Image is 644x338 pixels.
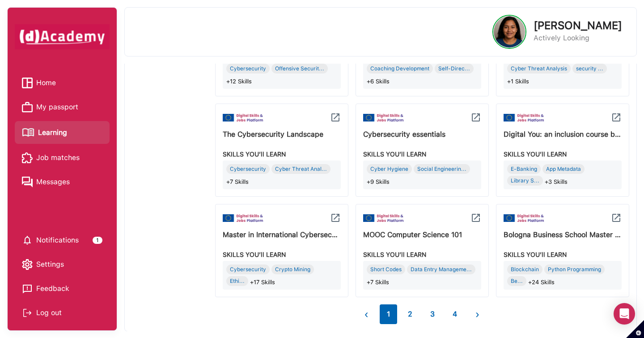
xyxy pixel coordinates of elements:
button: › [468,304,487,324]
button: 3 [423,304,442,324]
div: Social Engineerin... [414,164,470,174]
div: Cyber Hygiene [367,164,412,174]
div: Cybersecurity [226,164,270,174]
img: icon [470,212,481,223]
div: Cybersecurity essentials [363,128,481,141]
img: Profile [494,16,525,48]
div: App Metadata [542,164,585,174]
span: Messages [36,175,70,189]
div: Ethi... [226,276,248,286]
img: Learning icon [22,125,34,140]
img: icon [363,114,403,121]
div: MOOC Computer Science 101 [363,229,481,241]
span: Notifications [36,234,79,247]
div: Cyber Threat Analysis [507,64,571,74]
span: Job matches [36,151,80,165]
div: The Cybersecurity Landscape [223,128,341,141]
div: Log out [22,306,102,320]
img: My passport icon [22,102,33,113]
a: Learning iconLearning [22,125,102,140]
span: +12 Skills [226,75,252,88]
div: Self-Direc... [435,64,474,74]
a: Feedback [22,282,102,295]
img: icon [470,112,481,123]
img: Home icon [22,78,33,88]
img: Log out [22,308,33,318]
span: +24 Skills [528,276,555,289]
a: Home iconHome [22,76,102,90]
div: Be... [507,276,526,286]
span: +7 Skills [226,176,249,188]
img: icon [504,214,544,222]
img: icon [611,212,622,223]
div: SKILLS YOU’ll LEARN [363,148,481,160]
span: +9 Skills [367,176,390,188]
div: Master in International Cybersecurity and Cyberintelligence [223,229,341,241]
div: Bologna Business School Master in Finance and Fintech [504,229,622,241]
span: Learning [38,126,67,139]
div: SKILLS YOU’ll LEARN [504,248,622,261]
img: setting [22,259,33,270]
div: Digital You: an inclusion course by AutismAble [504,128,622,141]
div: Blockchain [507,264,542,274]
img: setting [22,235,33,246]
div: SKILLS YOU’ll LEARN [223,248,341,261]
div: Short Codes [367,264,405,274]
img: icon [223,214,263,222]
span: +7 Skills [367,276,389,289]
a: Job matches iconJob matches [22,151,102,165]
div: SKILLS YOU’ll LEARN [223,148,341,160]
div: Open Intercom Messenger [614,303,635,325]
a: My passport iconMy passport [22,100,102,114]
div: Data Entry Manageme... [407,264,475,274]
p: Actively Looking [534,33,622,43]
div: Python Programming [544,264,605,274]
button: 2 [401,304,419,324]
button: 1 [380,304,397,324]
div: Crypto Mining [271,264,314,274]
a: Messages iconMessages [22,175,102,189]
span: +3 Skills [545,176,568,188]
div: E-Banking [507,164,541,174]
span: +6 Skills [367,75,390,88]
img: icon [611,112,622,123]
img: icon [504,114,544,121]
div: Coaching Development [367,64,433,74]
p: [PERSON_NAME] [534,20,622,31]
div: Offensive Securit... [271,64,328,74]
div: Cyber Threat Anal... [271,164,330,174]
span: +17 Skills [250,276,275,289]
div: 1 [93,237,102,244]
img: dAcademy [15,24,110,49]
img: icon [330,212,341,223]
span: Home [36,76,56,90]
div: security ... [572,64,607,74]
span: Settings [36,258,64,271]
button: ‹ [357,304,376,324]
div: SKILLS YOU’ll LEARN [504,148,622,160]
button: Set cookie preferences [626,320,644,338]
img: Job matches icon [22,152,33,163]
div: Cybersecurity [226,264,270,274]
img: icon [330,112,341,123]
div: SKILLS YOU’ll LEARN [363,248,481,261]
span: +1 Skills [507,75,529,88]
button: 4 [445,304,464,324]
img: icon [223,114,263,121]
img: icon [363,214,403,222]
span: My passport [36,100,78,114]
div: Cybersecurity [226,64,270,74]
div: Library S... [507,176,543,186]
img: Messages icon [22,177,33,187]
img: feedback [22,283,33,294]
